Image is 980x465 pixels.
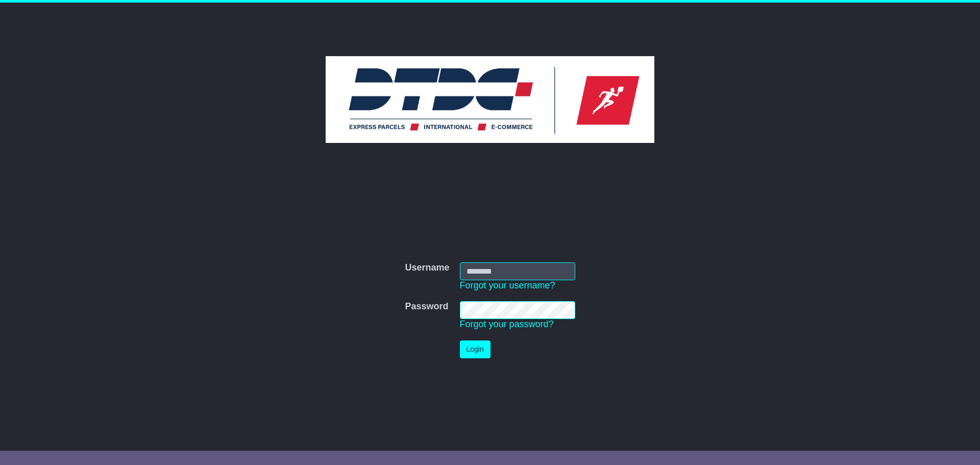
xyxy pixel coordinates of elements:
[405,262,449,274] label: Username
[460,280,555,290] a: Forgot your username?
[405,301,448,312] label: Password
[326,56,654,143] img: DTDC Australia
[460,340,491,358] button: Login
[460,319,554,329] a: Forgot your password?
